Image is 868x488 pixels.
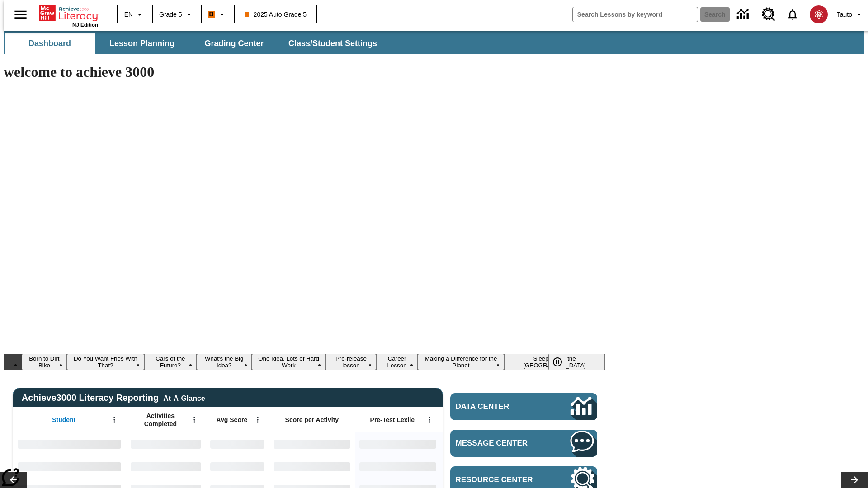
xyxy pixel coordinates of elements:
[837,10,852,19] span: Tauto
[285,416,339,424] span: Score per Activity
[548,354,566,370] button: Pause
[28,38,71,49] span: Dashboard
[4,31,864,54] div: SubNavbar
[450,393,597,420] a: Data Center
[52,416,75,424] span: Student
[144,354,196,370] button: Slide 3 Cars of the Future?
[288,38,377,49] span: Class/Student Settings
[97,33,187,54] button: Lesson Planning
[156,6,198,23] button: Grade: Grade 5, Select a grade
[418,354,505,370] button: Slide 8 Making a Difference for the Planet
[109,38,175,49] span: Lesson Planning
[22,393,205,403] span: Achieve3000 Literacy Reporting
[216,416,247,424] span: Avg Score
[206,432,269,455] div: No Data,
[188,413,201,427] button: Open Menu
[573,7,698,22] input: search field
[209,9,214,20] span: B
[67,354,145,370] button: Slide 2 Do You Want Fries With That?
[124,10,133,19] span: EN
[5,33,95,54] button: Dashboard
[450,430,597,457] a: Message Center
[108,413,121,427] button: Open Menu
[197,354,252,370] button: Slide 4 What's the Big Idea?
[120,6,149,23] button: Language: EN, Select a language
[804,3,833,26] button: Select a new avatar
[456,439,543,448] span: Message Center
[159,10,182,19] span: Grade 5
[731,2,756,27] a: Data Center
[206,455,269,478] div: No Data,
[126,432,206,455] div: No Data,
[504,354,605,370] button: Slide 9 Sleepless in the Animal Kingdom
[7,1,34,28] button: Open side menu
[163,393,205,403] div: At-A-Glance
[756,2,781,27] a: Resource Center, Will open in new tab
[325,354,376,370] button: Slide 6 Pre-release lesson
[204,6,231,23] button: Boost Class color is orange. Change class color
[281,33,384,54] button: Class/Student Settings
[245,10,307,19] span: 2025 Auto Grade 5
[781,3,804,26] a: Notifications
[39,4,98,22] a: Home
[376,354,417,370] button: Slide 7 Career Lesson
[204,38,264,49] span: Grading Center
[39,3,98,28] div: Home
[22,354,67,370] button: Slide 1 Born to Dirt Bike
[548,354,576,370] div: Pause
[370,416,415,424] span: Pre-Test Lexile
[251,413,264,427] button: Open Menu
[423,413,436,427] button: Open Menu
[833,6,868,23] button: Profile/Settings
[4,33,385,54] div: SubNavbar
[841,472,868,488] button: Lesson carousel, Next
[4,64,605,80] h1: welcome to achieve 3000
[131,412,190,428] span: Activities Completed
[252,354,326,370] button: Slide 5 One Idea, Lots of Hard Work
[456,475,543,484] span: Resource Center
[810,5,828,23] img: avatar image
[189,33,279,54] button: Grading Center
[126,455,206,478] div: No Data,
[456,402,540,411] span: Data Center
[72,22,98,28] span: NJ Edition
